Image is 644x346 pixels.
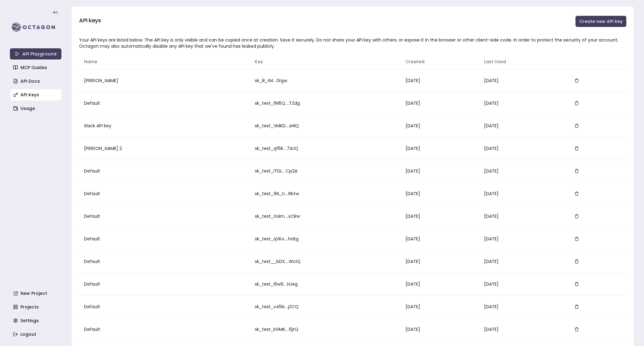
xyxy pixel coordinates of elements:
td: Default [79,250,250,273]
td: [DATE] [479,160,566,182]
td: sk_test_qVKo....hnEg [250,227,401,250]
td: sk_test_v45N....jZCQ [250,295,401,318]
td: [DATE] [479,227,566,250]
a: API Playground [10,48,61,59]
td: sk_8_rM....0rgw [250,69,401,92]
td: [DATE] [479,295,566,318]
td: [DATE] [401,160,479,182]
td: Default [79,318,250,340]
td: [DATE] [401,273,479,295]
td: [DATE] [479,250,566,273]
td: [DATE] [401,182,479,205]
td: [DATE] [401,137,479,160]
td: [DATE] [479,69,566,92]
img: logo-rect-yK7x_WSZ.svg [10,21,61,33]
td: sk_test_9N_U....Rbtw [250,182,401,205]
button: Create new API key [575,16,626,27]
td: [DATE] [401,205,479,227]
td: Default [79,160,250,182]
a: Usage [11,103,62,114]
th: Created [401,54,479,69]
td: [DATE] [479,114,566,137]
td: [DATE] [401,227,479,250]
td: Default [79,227,250,250]
a: MCP Guides [11,62,62,73]
td: [DATE] [479,137,566,160]
a: Projects [11,301,62,313]
td: sk_test_iTDL....Cp2A [250,160,401,182]
td: sk_test_I6w9....HJeg [250,273,401,295]
td: Slack API key [79,114,250,137]
td: sk_test_VMKD....sHIQ [250,114,401,137]
a: API Keys [11,89,62,100]
td: [DATE] [401,318,479,340]
td: [PERSON_NAME] 2 [79,137,250,160]
td: [DATE] [401,114,479,137]
td: Default [79,295,250,318]
th: Key [250,54,401,69]
td: sk_test_qf5R....7dJQ [250,137,401,160]
td: sk_test_kGMK....6jtQ [250,318,401,340]
td: Default [79,273,250,295]
td: Default [79,182,250,205]
td: sk_test_6N5Q....TZdg [250,92,401,114]
td: [DATE] [401,69,479,92]
td: [DATE] [479,182,566,205]
div: Your API keys are listed below. The API key is only visible and can be copied once at creation. S... [79,37,626,49]
td: [DATE] [479,318,566,340]
th: Name [79,54,250,69]
td: [DATE] [479,273,566,295]
td: [DATE] [479,92,566,114]
a: New Project [11,288,62,299]
td: [DATE] [401,295,479,318]
h3: API keys [79,16,101,25]
th: Last Used [479,54,566,69]
td: sk_test__bDX....WciQ [250,250,401,273]
a: Logout [11,329,62,340]
td: Default [79,205,250,227]
td: [DATE] [479,205,566,227]
td: [DATE] [401,92,479,114]
a: API Docs [11,76,62,87]
td: [PERSON_NAME] [79,69,250,92]
td: Default [79,92,250,114]
td: sk_test_Xaim....sCRw [250,205,401,227]
td: [DATE] [401,250,479,273]
a: Settings [11,315,62,326]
